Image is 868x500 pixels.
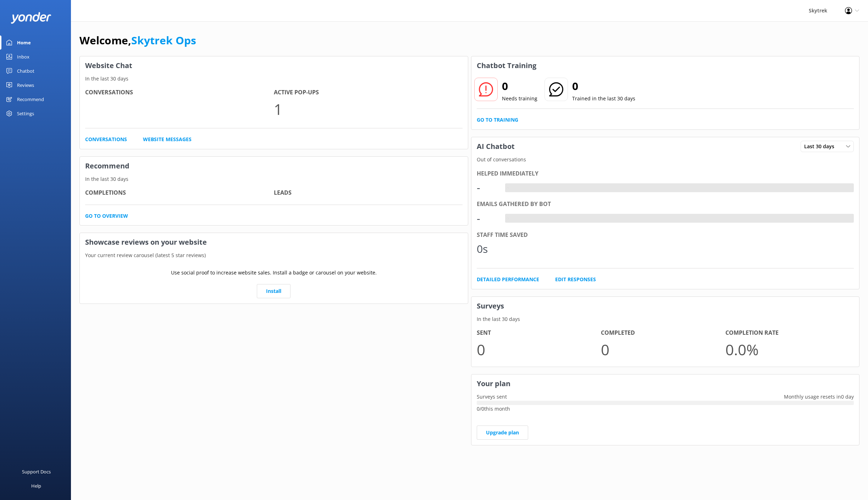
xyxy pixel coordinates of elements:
[471,393,512,401] p: Surveys sent
[171,269,377,277] p: Use social proof to increase website sales. Install a badge or carousel on your website.
[477,338,601,361] p: 0
[80,75,468,83] p: In the last 30 days
[79,32,196,49] h1: Welcome,
[555,276,596,283] a: Edit Responses
[477,179,498,196] div: -
[601,328,725,338] h4: Completed
[471,56,542,75] h3: Chatbot Training
[80,175,468,183] p: In the last 30 days
[17,92,44,106] div: Recommend
[477,328,601,338] h4: Sent
[477,230,854,240] div: Staff time saved
[80,233,468,251] h3: Showcase reviews on your website
[80,251,468,259] p: Your current review carousel (latest 5 star reviews)
[80,56,468,75] h3: Website Chat
[505,183,510,193] div: -
[725,328,850,338] h4: Completion Rate
[572,78,635,95] h2: 0
[85,188,274,198] h4: Completions
[477,405,854,413] p: 0 / 0 this month
[471,315,859,323] p: In the last 30 days
[257,284,291,298] a: Install
[17,106,34,121] div: Settings
[779,393,859,401] p: Monthly usage resets in 0 day
[471,137,520,156] h3: AI Chatbot
[502,95,537,102] p: Needs training
[505,214,510,223] div: -
[471,156,859,163] p: Out of conversations
[477,276,539,283] a: Detailed Performance
[31,479,41,493] div: Help
[601,338,725,361] p: 0
[725,338,850,361] p: 0.0 %
[131,33,196,48] a: Skytrek Ops
[85,212,128,220] a: Go to overview
[22,465,51,479] div: Support Docs
[502,78,537,95] h2: 0
[471,374,859,393] h3: Your plan
[80,157,468,175] h3: Recommend
[471,297,859,315] h3: Surveys
[477,200,854,209] div: Emails gathered by bot
[85,88,274,97] h4: Conversations
[572,95,635,102] p: Trained in the last 30 days
[477,169,854,178] div: Helped immediately
[477,116,518,124] a: Go to Training
[11,12,51,24] img: yonder-white-logo.png
[477,426,528,440] a: Upgrade plan
[17,50,29,64] div: Inbox
[274,97,463,121] p: 1
[477,210,498,227] div: -
[274,88,463,97] h4: Active Pop-ups
[17,64,34,78] div: Chatbot
[477,240,498,257] div: 0s
[274,188,463,198] h4: Leads
[17,35,31,50] div: Home
[17,78,34,92] div: Reviews
[143,135,192,143] a: Website Messages
[804,143,839,150] span: Last 30 days
[85,135,127,143] a: Conversations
